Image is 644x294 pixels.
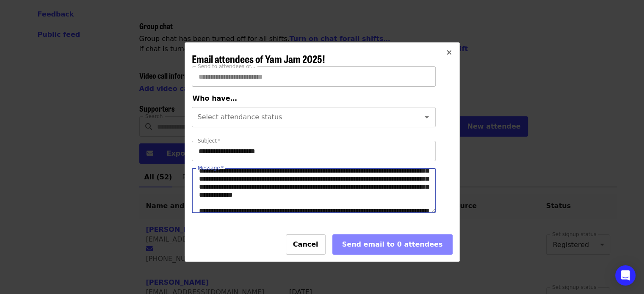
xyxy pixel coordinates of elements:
textarea: Message [192,168,435,213]
button: Cancel [286,234,326,255]
div: Send email to 0 attendees [340,239,445,250]
label: Send to attendees of... [198,64,255,69]
div: Open Intercom Messenger [615,265,636,286]
input: Send to attendees of... [192,66,436,87]
button: Open [421,111,433,123]
input: Subject [192,141,436,161]
label: Subject [198,138,220,143]
label: Message [198,165,224,170]
button: Send email to 0 attendees [332,234,453,255]
button: Close [439,43,459,63]
span: Who have… [193,94,237,102]
span: Email attendees of Yam Jam 2025! [192,51,325,66]
i: times icon [447,49,452,57]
